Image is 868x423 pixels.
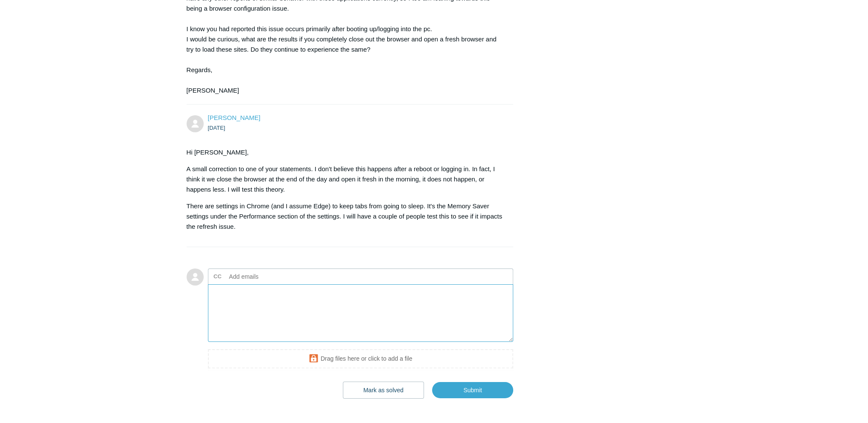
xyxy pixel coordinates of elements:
p: Hi [PERSON_NAME], [187,147,505,158]
p: A small correction to one of your statements. I don't believe this happens after a reboot or logg... [187,164,505,195]
time: 08/15/2025, 09:12 [208,125,225,131]
input: Add emails [226,270,318,283]
p: There are settings in Chrome (and I assume Edge) to keep tabs from going to sleep. It's the Memor... [187,201,505,232]
span: Jeff Weinman [208,114,260,121]
input: Submit [432,382,513,398]
a: [PERSON_NAME] [208,114,260,121]
label: CC [213,270,222,283]
button: Mark as solved [343,382,424,399]
textarea: Add your reply [208,284,514,342]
